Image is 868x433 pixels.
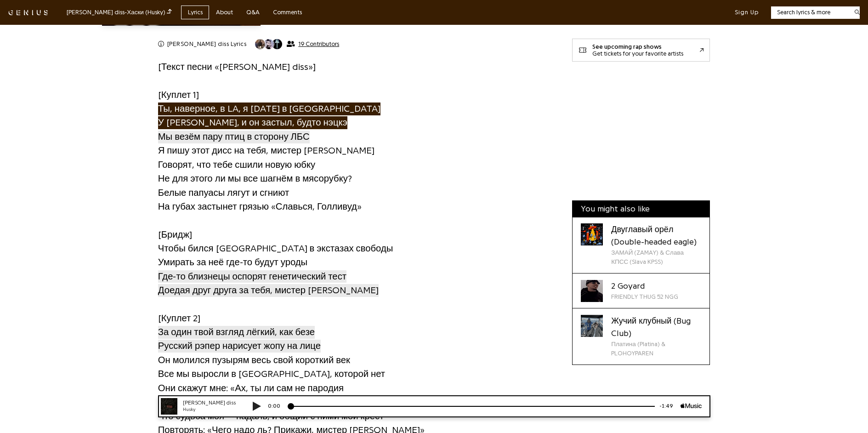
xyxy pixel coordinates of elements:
[266,6,308,20] a: Comments
[298,40,339,48] span: 19 Contributors
[611,340,701,359] div: Платина (Platina) & PLOHOYPAREN
[573,308,709,365] a: Cover art for Жучий клубный (Bug Club) by Платина (Platina) & PLOHOYPARENЖучий клубный (Bug Club)...
[158,325,321,353] a: За один твой взгляд лёгкий, как безеРусский рэпер нарисует жопу на лице
[255,39,339,50] button: 19 Contributors
[158,103,381,129] span: Ты, наверное, в LA, я [DATE] в [GEOGRAPHIC_DATA] У [PERSON_NAME], и он застыл, будто нэцкэ
[611,223,701,248] div: Двуглавый орёл (Double-headed eagle)
[209,6,239,20] a: About
[158,102,381,130] a: Ты, наверное, в LA, я [DATE] в [GEOGRAPHIC_DATA]У [PERSON_NAME], и он застыл, будто нэцкэ
[611,292,678,302] div: FRIENDLY THUG 52 NGG
[158,131,310,143] span: Мы везём пару птиц в сторону ЛБС
[771,8,849,17] input: Search lyrics & more
[10,3,27,19] img: 72x72bb.jpg
[573,273,709,308] a: Cover art for 2 Goyard by FRIENDLY THUG 52 NGG2 GoyardFRIENDLY THUG 52 NGG
[573,201,709,217] div: You might also like
[611,248,701,267] div: ЗАМАЙ (ZAMAY) & Слава КПСС (Slava KPSS)
[181,6,209,20] a: Lyrics
[167,40,246,48] h2: [PERSON_NAME] diss Lyrics
[158,326,321,353] span: За один твой взгляд лёгкий, как безе Русский рэпер нарисует жопу на лице
[504,7,530,15] div: -1:49
[158,130,310,144] a: Мы везём пару птиц в сторону ЛБС
[592,50,683,57] div: Get tickets for your favorite artists
[67,7,172,17] div: [PERSON_NAME] diss - Хаски (Husky)
[158,269,379,298] a: Где-то близнецы оспорят генетический тестДоедая друг друга за тебя, мистер [PERSON_NAME]
[239,6,266,20] a: Q&A
[611,280,678,292] div: 2 Goyard
[735,8,759,17] button: Sign Up
[572,39,710,62] a: See upcoming rap showsGet tickets for your favorite artists
[32,11,87,18] div: Husky
[32,4,87,11] div: [PERSON_NAME] diss
[158,270,379,297] span: Где-то близнецы оспорят генетический тест Доедая друг друга за тебя, мистер [PERSON_NAME]
[611,315,701,340] div: Жучий клубный (Bug Club)
[581,280,603,302] div: Cover art for 2 Goyard by FRIENDLY THUG 52 NGG
[581,315,603,337] div: Cover art for Жучий клубный (Bug Club) by Платина (Platina) & PLOHOYPAREN
[573,217,709,274] a: Cover art for Двуглавый орёл (Double-headed eagle) by ЗАМАЙ (ZAMAY) & Слава КПСС (Slava KPSS)Двуг...
[592,43,683,50] div: See upcoming rap shows
[581,223,603,245] div: Cover art for Двуглавый орёл (Double-headed eagle) by ЗАМАЙ (ZAMAY) & Слава КПСС (Slava KPSS)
